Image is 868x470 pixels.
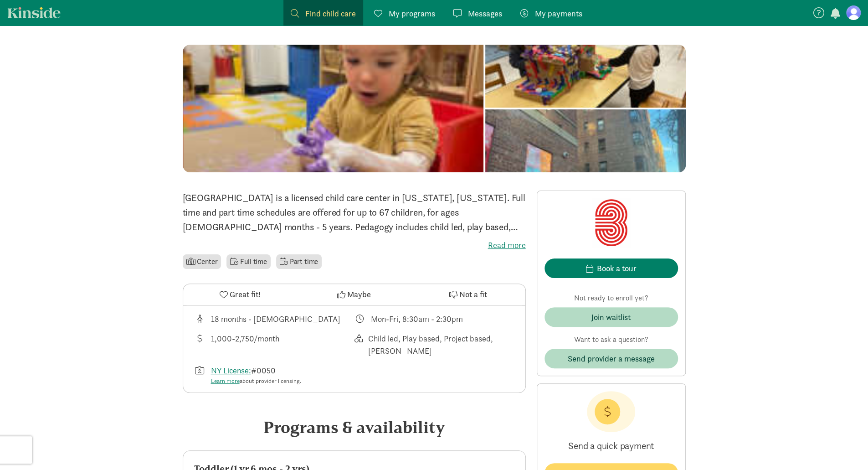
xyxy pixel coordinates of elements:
span: My programs [389,7,435,20]
p: Send a quick payment [544,432,678,460]
a: Kinside [7,7,61,18]
span: Send provider a message [568,352,655,365]
label: Read more [183,240,526,251]
img: Provider logo [592,198,630,248]
span: My payments [535,7,582,20]
p: Want to ask a question? [544,334,678,345]
div: Join waitlist [591,311,631,323]
div: Average tuition for this program [194,332,354,357]
button: Send provider a message [544,349,678,368]
li: Part time [276,254,322,269]
div: about provider licensing. [211,377,301,386]
div: Mon-Fri, 8:30am - 2:30pm [371,313,463,325]
span: Great fit! [230,288,261,300]
span: Find child care [305,7,356,20]
button: Great fit! [183,284,297,305]
button: Not a fit [411,284,525,305]
span: Messages [468,7,502,20]
span: Not a fit [459,288,487,300]
p: [GEOGRAPHIC_DATA] is a licensed child care center in [US_STATE], [US_STATE]. Full time and part t... [183,191,526,234]
div: License number [194,364,354,386]
li: Full time [226,254,270,269]
div: This provider's education philosophy [354,332,514,357]
div: #0050 [211,364,301,386]
a: NY License: [211,365,251,376]
button: Maybe [297,284,411,305]
div: Class schedule [354,313,514,325]
div: Book a tour [597,262,637,274]
div: 1,000-2,750/month [211,332,279,357]
div: Child led, Play based, Project based, [PERSON_NAME] [368,332,514,357]
button: Book a tour [544,258,678,278]
div: 18 months - [DEMOGRAPHIC_DATA] [211,313,340,325]
div: Programs & availability [183,415,526,439]
button: Join waitlist [544,307,678,327]
p: Not ready to enroll yet? [544,293,678,304]
li: Center [183,254,221,269]
div: Age range for children that this provider cares for [194,313,354,325]
a: Learn more [211,377,240,385]
span: Maybe [347,288,371,300]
